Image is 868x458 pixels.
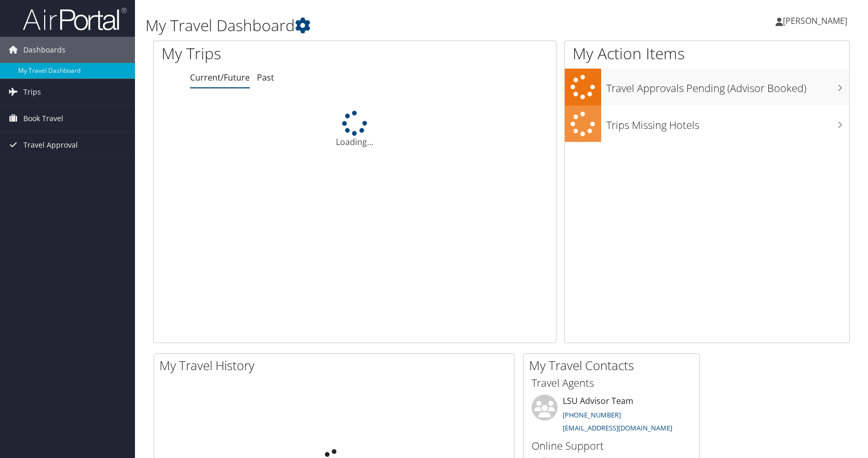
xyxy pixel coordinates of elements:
[606,113,849,133] h3: Trips Missing Hotels
[606,76,849,96] h3: Travel Approvals Pending (Advisor Booked)
[154,111,556,148] div: Loading...
[190,72,250,83] a: Current/Future
[783,15,847,27] span: [PERSON_NAME]
[23,132,78,158] span: Travel Approval
[23,106,63,132] span: Book Travel
[563,423,672,433] a: [EMAIL_ADDRESS][DOMAIN_NAME]
[776,5,858,36] a: [PERSON_NAME]
[23,79,41,105] span: Trips
[529,357,699,374] h2: My Travel Contacts
[145,15,620,36] h1: My Travel Dashboard
[565,106,849,142] a: Trips Missing Hotels
[565,43,849,64] h1: My Action Items
[23,37,65,63] span: Dashboards
[257,72,274,83] a: Past
[563,410,621,420] a: [PHONE_NUMBER]
[532,439,691,453] h3: Online Support
[532,376,691,390] h3: Travel Agents
[161,43,381,64] h1: My Trips
[526,395,697,437] li: LSU Advisor Team
[565,69,849,106] a: Travel Approvals Pending (Advisor Booked)
[23,7,127,31] img: airportal-logo.png
[159,357,514,374] h2: My Travel History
